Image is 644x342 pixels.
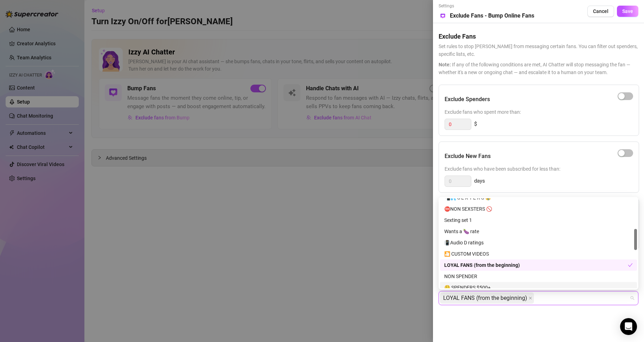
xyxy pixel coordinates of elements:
[440,215,637,226] div: Sexting set 1
[439,42,638,58] span: Set rules to stop [PERSON_NAME] from messaging certain fans. You can filter out spenders, specifi...
[439,61,638,76] span: If any of the following conditions are met, AI Chatter will stop messaging the fan — whether it's...
[444,216,633,224] div: Sexting set 1
[440,13,445,19] div: Preview
[440,282,637,293] div: 🤑 SPENDERS $500+
[444,239,633,246] div: 📳Audio D ratings
[445,108,633,116] span: Exclude fans who spent more than:
[617,6,638,17] button: Save
[440,226,637,237] div: Wants a 🍆 rate
[628,263,633,268] span: check
[620,318,637,335] div: Open Intercom Messenger
[587,6,614,17] button: Cancel
[440,203,637,215] div: ⛔️NON SEXSTERS 🚫
[440,259,637,271] div: LOYAL FANS (from the beginning)
[439,32,638,41] h5: Exclude Fans
[439,3,534,9] span: Settings
[529,296,532,300] span: close
[444,284,633,291] div: 🤑 SPENDERS $500+
[440,271,637,282] div: NON SPENDER
[440,237,637,248] div: 📳Audio D ratings
[450,12,534,20] h5: Exclude Fans - Bump Online Fans
[439,62,451,67] span: Note:
[444,228,633,235] div: Wants a 🍆 rate
[445,152,491,160] h5: Exclude New Fans
[474,120,477,129] span: $
[442,13,447,18] span: eye
[444,250,633,258] div: 🎦 CUSTOM VIDEOS
[443,293,527,303] span: LOYAL FANS (from the beginning)
[445,95,490,104] h5: Exclude Spenders
[440,248,637,259] div: 🎦 CUSTOM VIDEOS
[445,165,633,173] span: Exclude fans who have been subscribed for less than:
[440,292,534,304] span: LOYAL FANS (from the beginning)
[622,8,633,14] span: Save
[444,205,633,213] div: ⛔️NON SEXSTERS 🚫
[593,8,608,14] span: Cancel
[474,177,485,185] span: days
[444,261,628,269] div: LOYAL FANS (from the beginning)
[444,272,633,280] div: NON SPENDER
